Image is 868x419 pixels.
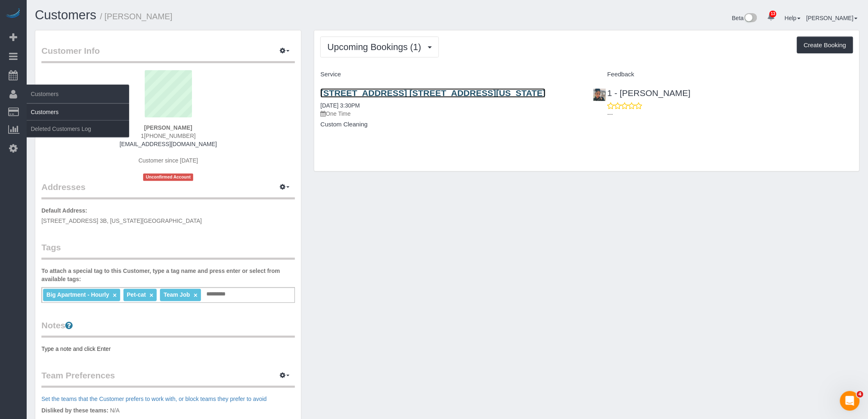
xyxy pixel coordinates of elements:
[320,71,580,78] h4: Service
[327,42,425,52] span: Upcoming Bookings (1)
[593,71,853,78] h4: Feedback
[113,292,116,299] a: ×
[732,15,758,21] a: Beta
[100,12,173,21] small: / [PERSON_NAME]
[194,292,197,299] a: ×
[593,88,691,98] a: 1 - [PERSON_NAME]
[840,391,860,411] iframe: Intercom live chat
[594,89,606,101] img: 1 - Marlenyn Robles
[35,8,96,22] a: Customers
[41,319,295,338] legend: Notes
[144,124,192,131] strong: [PERSON_NAME]
[785,15,801,21] a: Help
[27,104,129,120] a: Customers
[320,121,580,128] h4: Custom Cleaning
[127,291,146,298] span: Pet-cat
[763,8,779,26] a: 13
[141,133,196,139] span: 1
[41,369,295,388] legend: Team Preferences
[120,141,217,147] a: [EMAIL_ADDRESS][DOMAIN_NAME]
[41,45,295,63] legend: Customer Info
[144,133,196,139] hm-ph: [PHONE_NUMBER]
[320,37,439,57] button: Upcoming Bookings (1)
[797,37,853,54] button: Create Booking
[41,396,267,402] a: Set the teams that the Customer prefers to work with, or block teams they prefer to avoid
[139,157,198,164] span: Customer since [DATE]
[41,241,295,260] legend: Tags
[770,11,777,17] span: 13
[608,110,853,118] p: ---
[27,103,129,137] ul: Customers
[744,13,757,24] img: New interface
[320,88,546,98] a: [STREET_ADDRESS] [STREET_ADDRESS][US_STATE]
[41,206,87,215] label: Default Address:
[27,85,129,103] span: Customers
[5,8,21,20] img: Automaid Logo
[806,15,858,21] a: [PERSON_NAME]
[320,102,360,109] a: [DATE] 3:30PM
[143,174,193,181] span: Unconfirmed Account
[150,292,153,299] a: ×
[320,110,580,118] p: One Time
[41,345,295,353] pre: Type a note and click Enter
[41,218,202,224] span: [STREET_ADDRESS] 3B, [US_STATE][GEOGRAPHIC_DATA]
[110,407,119,414] span: N/A
[164,291,190,298] span: Team Job
[41,267,295,283] label: To attach a special tag to this Customer, type a tag name and press enter or select from availabl...
[41,406,108,414] label: Disliked by these teams:
[27,121,129,137] a: Deleted Customers Log
[857,391,863,398] span: 4
[46,291,109,298] span: Big Apartment - Hourly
